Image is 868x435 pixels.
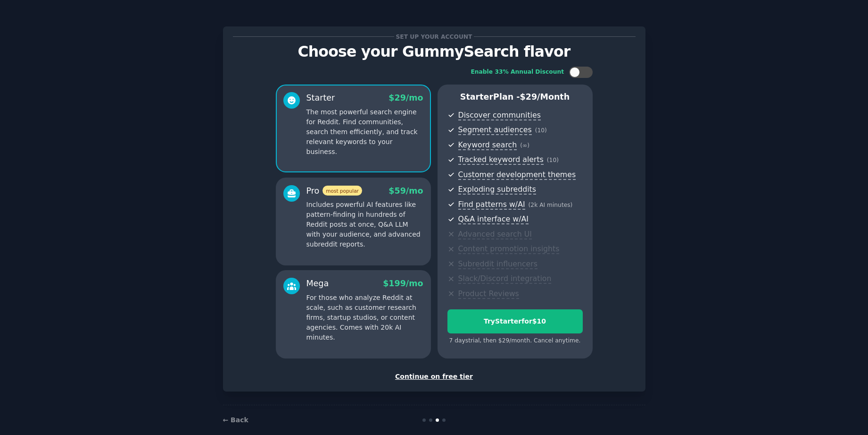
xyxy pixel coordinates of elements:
span: Set up your account [394,32,474,42]
span: Tracked keyword alerts [458,155,544,165]
div: 7 days trial, then $ 29 /month . Cancel anytime. [447,337,583,345]
span: ( 2k AI minutes ) [529,202,573,208]
div: Starter [306,92,335,104]
p: Starter Plan - [447,91,583,103]
span: $ 199 /mo [383,279,423,288]
span: $ 29 /month [520,92,570,102]
span: Keyword search [458,140,517,150]
span: Customer development themes [458,170,576,180]
span: most popular [322,186,362,196]
p: The most powerful search engine for Reddit. Find communities, search them efficiently, and track ... [306,107,423,157]
span: Discover communities [458,111,541,120]
span: Product Reviews [458,289,519,299]
span: Advanced search UI [458,230,532,239]
span: Subreddit influencers [458,259,537,269]
button: TryStarterfor$10 [447,309,583,333]
div: Pro [306,185,362,197]
div: Continue on free tier [233,372,636,382]
div: Try Starter for $10 [448,316,582,326]
span: Slack/Discord integration [458,274,552,284]
span: ( 10 ) [547,157,559,163]
span: ( 10 ) [535,127,547,134]
p: Choose your GummySearch flavor [233,43,636,60]
span: $ 29 /mo [389,93,423,102]
span: $ 59 /mo [389,186,423,196]
span: Find patterns w/AI [458,200,525,210]
p: Includes powerful AI features like pattern-finding in hundreds of Reddit posts at once, Q&A LLM w... [306,200,423,249]
p: For those who analyze Reddit at scale, such as customer research firms, startup studios, or conte... [306,293,423,342]
span: Exploding subreddits [458,185,536,195]
span: Content promotion insights [458,244,560,254]
div: Mega [306,278,329,290]
span: Q&A interface w/AI [458,214,529,224]
a: ← Back [223,416,248,424]
span: Segment audiences [458,125,532,135]
div: Enable 33% Annual Discount [471,68,564,77]
span: ( ∞ ) [520,142,529,149]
